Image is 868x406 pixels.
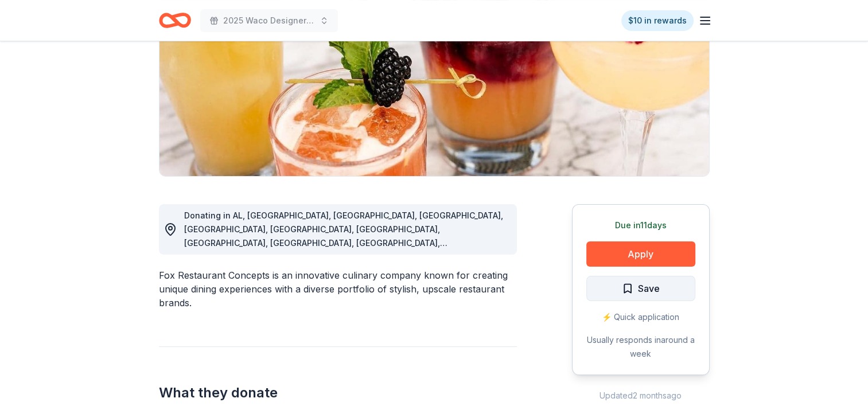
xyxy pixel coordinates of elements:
[200,9,338,32] button: 2025 Waco Designer Purse BIngo
[184,210,503,275] span: Donating in AL, [GEOGRAPHIC_DATA], [GEOGRAPHIC_DATA], [GEOGRAPHIC_DATA], [GEOGRAPHIC_DATA], [GEOG...
[159,384,517,402] h2: What they donate
[586,310,695,324] div: ⚡️ Quick application
[159,7,191,34] a: Home
[586,333,695,361] div: Usually responds in around a week
[572,389,710,403] div: Updated 2 months ago
[586,241,695,267] button: Apply
[159,268,517,310] div: Fox Restaurant Concepts is an innovative culinary company known for creating unique dining experi...
[621,10,694,31] a: $10 in rewards
[638,281,660,296] span: Save
[223,14,315,28] span: 2025 Waco Designer Purse BIngo
[586,276,695,301] button: Save
[586,218,695,232] div: Due in 11 days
